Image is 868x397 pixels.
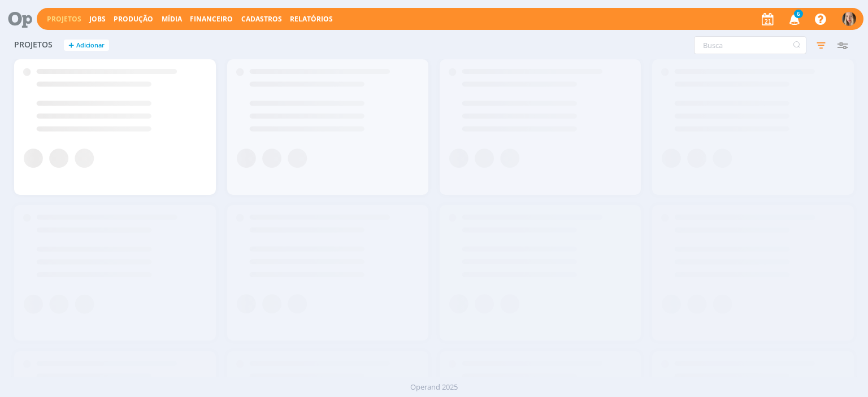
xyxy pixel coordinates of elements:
[162,14,182,24] a: Mídia
[86,15,109,24] button: Jobs
[241,14,282,24] span: Cadastros
[64,40,109,51] button: +Adicionar
[238,15,285,24] button: Cadastros
[76,42,105,49] span: Adicionar
[794,10,803,18] span: 6
[841,9,857,29] button: T
[68,40,74,51] span: +
[290,14,333,24] a: Relatórios
[782,9,805,29] button: 6
[89,14,106,24] a: Jobs
[14,40,53,50] span: Projetos
[114,14,153,24] a: Produção
[47,14,81,24] a: Projetos
[842,12,856,26] img: T
[158,15,185,24] button: Mídia
[186,15,236,24] button: Financeiro
[287,15,336,24] button: Relatórios
[190,14,233,24] a: Financeiro
[44,15,85,24] button: Projetos
[694,36,806,54] input: Busca
[110,15,157,24] button: Produção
